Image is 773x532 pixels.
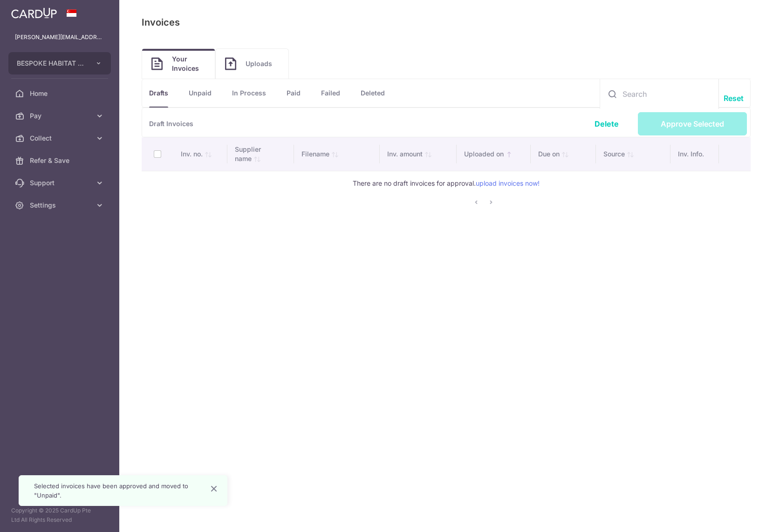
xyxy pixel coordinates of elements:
a: upload invoices now! [476,179,540,187]
th: Filename: activate to sort column ascending [294,137,380,171]
p: [PERSON_NAME][EMAIL_ADDRESS][DOMAIN_NAME] [15,33,104,42]
td: There are no draft invoices for approval. [142,171,751,195]
img: Invoice icon Image [225,57,236,70]
span: BESPOKE HABITAT SHEN PTE. LTD. [17,59,86,68]
span: Refer & Save [30,156,91,165]
img: Invoice icon Image [151,57,163,70]
span: Home [30,89,91,98]
th: Inv. amount: activate to sort column ascending [380,137,457,171]
img: CardUp [11,7,57,19]
th: Source: activate to sort column ascending [596,137,670,171]
p: Draft Invoices [142,108,751,137]
th: Inv. no.: activate to sort column ascending [173,137,227,171]
th: Supplier name: activate to sort column ascending [227,137,294,171]
span: Uploads [246,59,279,68]
a: Reset [724,93,744,104]
a: Drafts [149,79,168,107]
span: Settings [30,201,91,210]
a: Failed [321,79,340,107]
a: Deleted [361,79,385,107]
button: BESPOKE HABITAT SHEN PTE. LTD. [8,52,111,74]
span: Pay [30,111,91,121]
th: Uploaded on: activate to sort column ascending [457,137,530,171]
span: Support [30,178,91,188]
p: Invoices [142,15,180,30]
a: Unpaid [189,79,212,107]
th: Inv. Info. [670,137,719,171]
span: Your Invoices [172,54,205,73]
div: Selected invoices have been approved and moved to "Unpaid". [34,481,201,500]
a: Paid [287,79,301,107]
a: In Process [232,79,266,107]
button: Close [208,483,219,494]
input: Search [600,79,718,109]
a: Uploads [216,49,288,79]
span: Collect [30,134,91,143]
th: Due on: activate to sort column ascending [531,137,596,171]
a: Your Invoices [142,49,215,79]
